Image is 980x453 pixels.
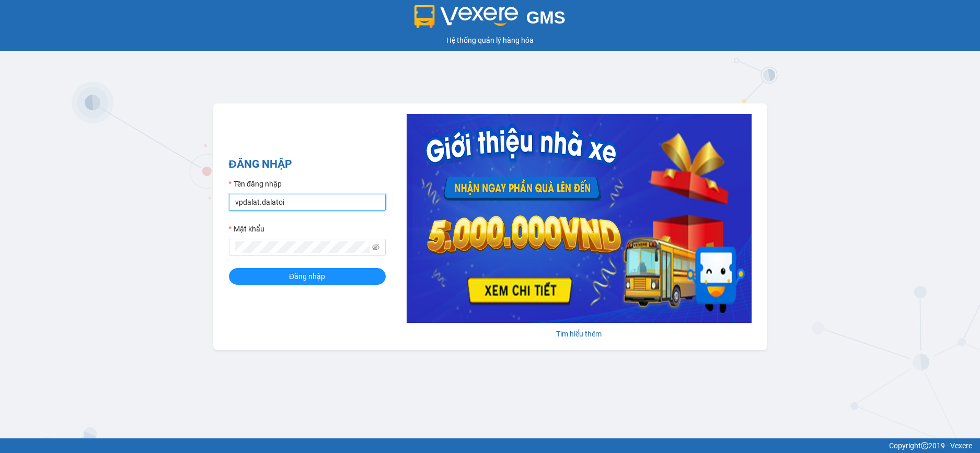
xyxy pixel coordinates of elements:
[229,268,386,285] button: Đăng nhập
[3,34,977,46] div: Hệ thống quản lý hàng hóa
[407,328,752,340] div: Tìm hiểu thêm
[526,8,566,27] span: GMS
[8,440,972,451] div: Copyright 2019 - Vexere
[414,5,518,28] img: logo 2
[414,16,566,24] a: GMS
[407,114,752,323] img: banner-0
[229,194,386,211] input: Tên đăng nhập
[235,241,370,253] input: Mật khẩu
[229,156,386,173] h2: ĐĂNG NHẬP
[289,271,325,282] span: Đăng nhập
[229,223,264,235] label: Mật khẩu
[372,243,379,251] span: eye-invisible
[229,178,282,190] label: Tên đăng nhập
[921,442,928,449] span: copyright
